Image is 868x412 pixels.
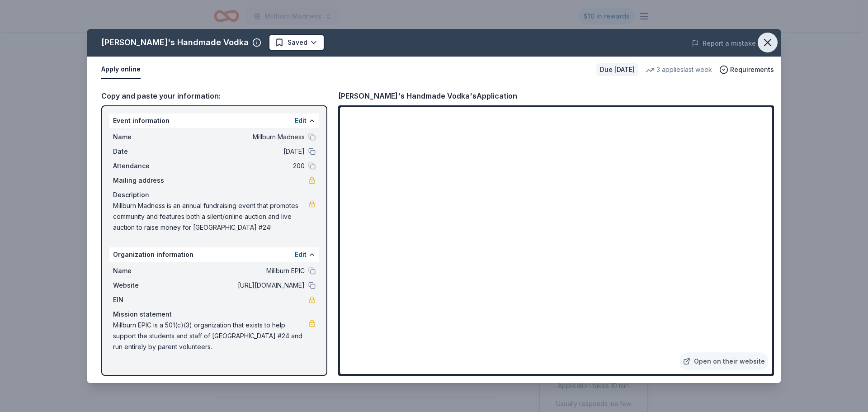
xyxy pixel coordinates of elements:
[113,265,174,276] span: Name
[719,64,774,75] button: Requirements
[338,90,517,102] div: [PERSON_NAME]'s Handmade Vodka's Application
[174,265,305,276] span: Millburn EPIC
[109,247,319,262] div: Organization information
[646,64,712,75] div: 3 applies last week
[174,280,305,291] span: [URL][DOMAIN_NAME]
[113,132,174,142] span: Name
[269,34,325,51] button: Saved
[174,161,305,171] span: 200
[113,320,308,352] span: Millburn EPIC is a 501(c)(3) organization that exists to help support the students and staff of [...
[113,309,316,320] div: Mission statement
[101,35,249,50] div: [PERSON_NAME]'s Handmade Vodka
[113,175,174,186] span: Mailing address
[730,64,774,75] span: Requirements
[113,200,308,233] span: Millburn Madness is an annual fundraising event that promotes community and features both a silen...
[174,146,305,157] span: [DATE]
[113,161,174,171] span: Attendance
[113,189,316,200] div: Description
[288,37,307,48] span: Saved
[113,280,174,291] span: Website
[101,60,141,79] button: Apply online
[692,38,756,49] button: Report a mistake
[113,294,174,305] span: EIN
[109,114,319,128] div: Event information
[295,249,307,260] button: Edit
[596,63,638,76] div: Due [DATE]
[113,146,174,157] span: Date
[174,132,305,142] span: Millburn Madness
[679,352,769,370] a: Open on their website
[101,90,327,102] div: Copy and paste your information:
[295,115,307,126] button: Edit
